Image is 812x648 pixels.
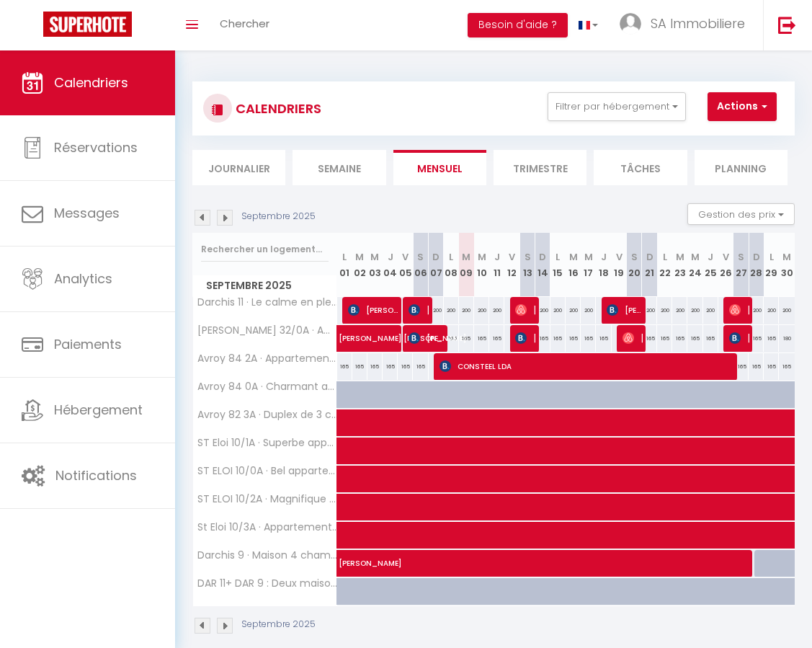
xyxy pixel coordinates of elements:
[54,74,128,92] span: Calendriers
[672,233,687,297] th: 23
[672,297,687,324] div: 200
[192,150,285,185] li: Journalier
[539,250,546,264] abbr: D
[398,353,413,380] div: 165
[54,401,143,419] span: Hébergement
[398,233,413,297] th: 05
[417,250,424,264] abbr: S
[352,233,367,297] th: 02
[779,297,795,324] div: 200
[193,275,336,296] span: Septembre 2025
[195,353,339,364] span: Avroy 84 2A · Appartement 3 chambres en plein centre ville
[550,297,566,324] div: 200
[733,353,749,380] div: 165
[695,150,788,185] li: Planning
[764,353,779,380] div: 165
[515,296,535,324] span: [PERSON_NAME]
[195,297,339,308] span: Darchis 11 · Le calme en plein centre ville: Maison 4ch 4sdb
[489,297,504,324] div: 200
[535,297,550,324] div: 200
[779,353,795,380] div: 165
[474,233,489,297] th: 10
[631,250,638,264] abbr: S
[494,250,500,264] abbr: J
[612,233,627,297] th: 19
[764,325,779,352] div: 165
[687,203,795,225] button: Gestion des prix
[764,233,779,297] th: 29
[413,353,428,380] div: 165
[620,13,641,35] img: ...
[566,325,581,352] div: 165
[232,92,321,125] h3: CALENDRIERS
[459,233,474,297] th: 09
[779,233,795,297] th: 30
[566,233,581,297] th: 16
[779,325,795,352] div: 180
[676,250,684,264] abbr: M
[672,325,687,352] div: 165
[525,250,531,264] abbr: S
[449,250,453,264] abbr: L
[556,250,560,264] abbr: L
[749,353,764,380] div: 165
[241,210,316,223] p: Septembre 2025
[535,325,550,352] div: 165
[489,325,504,352] div: 165
[474,297,489,324] div: 200
[657,233,672,297] th: 22
[691,250,700,264] abbr: M
[782,250,791,264] abbr: M
[331,550,347,577] a: [PERSON_NAME]
[657,325,672,352] div: 165
[601,250,607,264] abbr: J
[749,297,764,324] div: 200
[753,250,760,264] abbr: D
[413,233,428,297] th: 06
[566,297,581,324] div: 200
[195,325,339,336] span: [PERSON_NAME] 32/0A · Amazing appartement à [GEOGRAPHIC_DATA] avec jardin
[703,297,718,324] div: 200
[367,353,383,380] div: 165
[409,324,444,352] span: [PERSON_NAME]
[548,92,686,121] button: Filtrer par hébergement
[594,150,687,185] li: Tâches
[342,250,347,264] abbr: L
[687,233,702,297] th: 24
[195,494,339,505] span: ST ELOI 10/2A · Magnifique appartement 1ch en Outremeuse
[43,12,132,37] img: Super Booking
[388,250,393,264] abbr: J
[703,325,718,352] div: 165
[596,233,611,297] th: 18
[54,138,138,156] span: Réservations
[733,233,749,297] th: 27
[584,250,593,264] abbr: M
[718,233,733,297] th: 26
[367,233,383,297] th: 03
[241,618,316,631] p: Septembre 2025
[581,325,596,352] div: 165
[581,297,596,324] div: 200
[220,16,269,31] span: Chercher
[201,236,329,262] input: Rechercher un logement...
[749,233,764,297] th: 28
[440,352,732,380] span: CONSTEEL LDA
[195,381,339,392] span: Avroy 84 0A · Charmant appart 2 ch avec terrasse en centre ville
[687,325,702,352] div: 165
[402,250,409,264] abbr: V
[331,325,347,352] a: [PERSON_NAME] [PERSON_NAME]
[54,204,120,222] span: Messages
[494,150,586,185] li: Trimestre
[55,466,137,484] span: Notifications
[195,522,339,533] span: St Eloi 10/3A · Appartement 4 chambres à [GEOGRAPHIC_DATA]
[429,297,444,324] div: 200
[195,409,339,420] span: Avroy 82 3A · Duplex de 3 chambres en plein centre ville - 82/3A
[195,466,339,476] span: ST ELOI 10/0A · Bel appartement 2 chambres avec terrasse
[550,233,566,297] th: 15
[444,233,459,297] th: 08
[596,325,611,352] div: 165
[383,353,398,380] div: 165
[393,150,486,185] li: Mensuel
[337,233,352,297] th: 01
[509,250,515,264] abbr: V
